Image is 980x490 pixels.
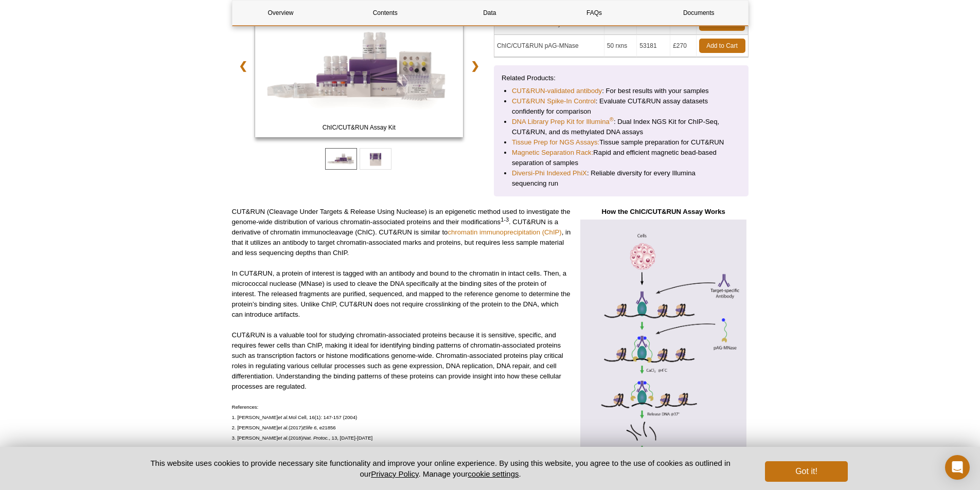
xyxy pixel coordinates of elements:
[278,435,289,441] em: et al.
[232,330,571,392] p: CUT&RUN is a valuable tool for studying chromatin-associated proteins because it is sensitive, sp...
[468,469,519,478] button: cookie settings
[512,86,730,96] li: : For best results with your samples
[232,268,571,320] p: In CUT&RUN, a protein of interest is tagged with an antibody and bound to the chromatin in intact...
[337,1,434,25] a: Contents
[371,469,418,478] a: Privacy Policy
[699,39,745,53] a: Add to Cart
[441,1,538,25] a: Data
[512,137,599,148] a: Tissue Prep for NGS Assays:
[765,461,847,482] button: Got it!
[512,137,730,148] li: Tissue sample preparation for CUT&RUN
[512,86,602,96] a: CUT&RUN-validated antibody
[546,1,643,25] a: FAQs
[610,116,614,122] sup: ®
[601,208,725,215] strong: How the ChIC/CUT&RUN Assay Works
[133,458,749,479] p: This website uses cookies to provide necessary site functionality and improve your online experie...
[512,117,614,127] a: DNA Library Prep Kit for Illumina®
[232,402,571,443] p: References: 1. [PERSON_NAME] Mol Cell, 16(1): 147-157 (2004) 2. [PERSON_NAME] (2017) , e21856 3. ...
[494,35,604,57] td: ChIC/CUT&RUN pAG-MNase
[501,216,509,223] sup: 1-3
[257,122,461,133] span: ChIC/CUT&RUN Assay Kit
[512,168,587,178] a: Diversi-Phi Indexed PhiX
[670,35,696,57] td: £270
[945,455,970,480] div: Open Intercom Messenger
[650,1,747,25] a: Documents
[278,414,289,420] em: et al.
[232,54,254,78] a: ❮
[512,96,730,117] li: : Evaluate CUT&RUN assay datasets confidently for comparison
[512,148,730,168] li: Rapid and efficient magnetic bead-based separation of samples
[512,148,593,158] a: Magnetic Separation Rack:
[233,1,329,25] a: Overview
[637,35,670,57] td: 53181
[232,207,571,258] p: CUT&RUN (Cleavage Under Targets & Release Using Nuclease) is an epigenetic method used to investi...
[448,228,561,236] a: chromatin immunoprecipitation (ChIP)
[303,435,329,441] em: Nat. Protoc.
[512,96,596,106] a: CUT&RUN Spike-In Control
[464,54,486,78] a: ❯
[604,35,637,57] td: 50 rxns
[512,117,730,137] li: : Dual Index NGS Kit for ChIP-Seq, CUT&RUN, and ds methylated DNA assays
[278,425,289,430] em: et al.
[303,425,317,430] em: Elife 6
[512,168,730,189] li: : Reliable diversity for every Illumina sequencing run
[502,73,741,83] p: Related Products:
